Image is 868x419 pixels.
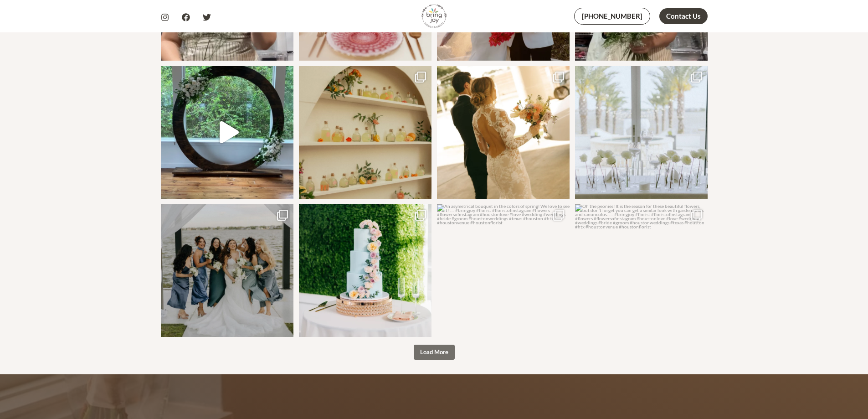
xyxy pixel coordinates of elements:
[574,8,650,25] a: [PHONE_NUMBER]
[420,348,448,356] span: Load More
[421,4,447,29] img: Bring Joy
[161,13,169,21] a: Instagram
[414,345,455,360] button: Load More
[182,13,190,21] a: Facebook
[203,13,211,21] a: Twitter
[659,8,708,24] a: Contact Us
